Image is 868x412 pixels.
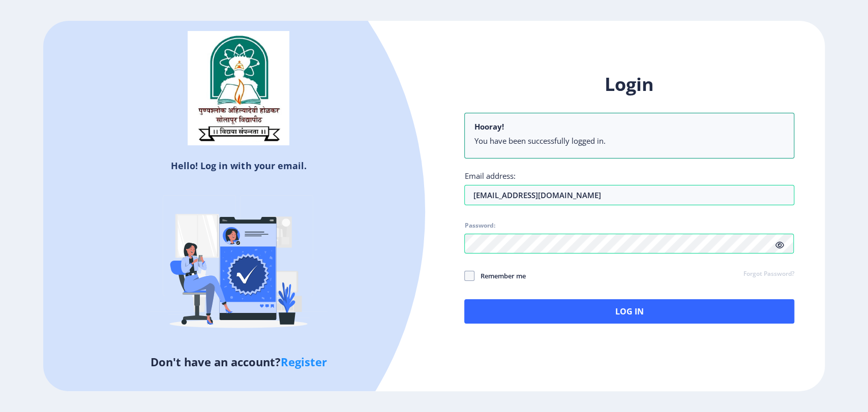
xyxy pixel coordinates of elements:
a: Register [281,354,327,369]
input: Email address [464,185,794,205]
label: Password: [464,221,495,230]
img: sulogo.png [188,31,289,146]
span: Remember me [474,270,525,282]
h1: Login [464,72,794,97]
a: Forgot Password? [743,270,794,279]
b: Hooray! [474,121,503,132]
h5: Don't have an account? [51,354,426,370]
button: Log In [464,299,794,324]
label: Email address: [464,171,515,181]
img: Verified-rafiki.svg [149,176,327,354]
li: You have been successfully logged in. [474,136,784,146]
